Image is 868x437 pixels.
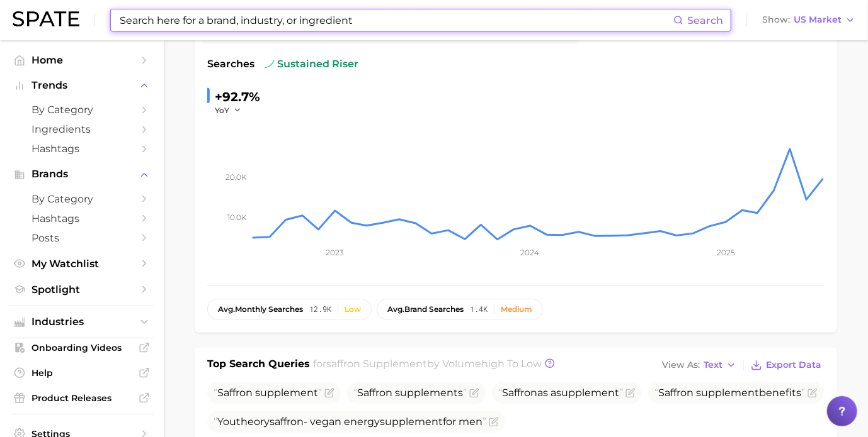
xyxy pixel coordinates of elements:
[387,304,404,314] abbr: average
[625,388,636,398] button: Flag as miscategorized or irrelevant
[10,119,154,139] a: Ingredients
[498,387,623,399] span: as a
[10,209,154,228] a: Hashtags
[10,139,154,158] a: Hashtags
[31,213,132,224] span: Hashtags
[327,358,428,370] span: saffron supplement
[345,305,361,314] div: Low
[469,388,479,398] button: Flag as miscategorized or irrelevant
[309,305,331,314] span: 12.9k
[521,248,540,257] tspan: 2024
[31,342,132,353] span: Onboarding Videos
[326,248,344,257] tspan: 2023
[808,388,818,398] button: Flag as miscategorized or irrelevant
[696,387,759,399] span: supplement
[218,304,235,314] abbr: average
[207,57,254,72] span: Searches
[31,80,132,91] span: Trends
[10,280,154,299] a: Spotlight
[207,299,372,320] button: avg.monthly searches12.9kLow
[10,363,154,382] a: Help
[31,54,132,66] span: Home
[265,59,275,69] img: sustained riser
[214,416,486,428] span: Youtheory - vegan energy for men
[10,389,154,407] a: Product Releases
[31,123,132,135] span: Ingredients
[226,172,247,182] tspan: 20.0k
[377,299,543,320] button: avg.brand searches1.4kMedium
[227,213,247,222] tspan: 10.0k
[687,14,723,26] span: Search
[324,388,334,398] button: Flag as miscategorized or irrelevant
[759,12,859,28] button: ShowUS Market
[10,228,154,248] a: Posts
[387,305,464,314] span: brand searches
[270,416,304,428] span: saffron
[658,387,694,399] span: Saffron
[353,387,467,399] span: s
[501,305,532,314] div: Medium
[31,193,132,205] span: by Category
[255,387,318,399] span: supplement
[31,143,132,155] span: Hashtags
[489,417,499,427] button: Flag as miscategorized or irrelevant
[10,100,154,119] a: by Category
[10,76,154,95] button: Trends
[10,313,154,331] button: Industries
[10,50,154,70] a: Home
[31,104,132,116] span: by Category
[10,338,154,357] a: Onboarding Videos
[794,16,842,23] span: US Market
[766,360,821,370] span: Export Data
[215,87,260,107] div: +92.7%
[380,416,443,428] span: supplement
[218,305,303,314] span: monthly searches
[10,165,154,184] button: Brands
[654,387,805,399] span: benefits
[31,367,132,379] span: Help
[10,254,154,274] a: My Watchlist
[482,358,542,370] span: high to low
[215,105,242,116] button: YoY
[717,248,735,257] tspan: 2025
[10,189,154,209] a: by Category
[395,387,458,399] span: supplement
[659,357,740,373] button: View AsText
[31,392,132,404] span: Product Releases
[31,316,132,328] span: Industries
[748,357,825,374] button: Export Data
[31,284,132,296] span: Spotlight
[762,16,790,23] span: Show
[31,258,132,270] span: My Watchlist
[118,9,673,31] input: Search here for a brand, industry, or ingredient
[265,57,358,72] span: sustained riser
[502,387,537,399] span: Saffron
[556,387,619,399] span: supplement
[662,362,700,368] span: View As
[31,232,132,244] span: Posts
[215,105,229,116] span: YoY
[13,11,79,26] img: SPATE
[470,305,488,314] span: 1.4k
[31,169,132,180] span: Brands
[314,357,542,374] h2: for by Volume
[704,362,722,368] span: Text
[207,357,310,374] h1: Top Search Queries
[217,387,253,399] span: Saffron
[357,387,392,399] span: Saffron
